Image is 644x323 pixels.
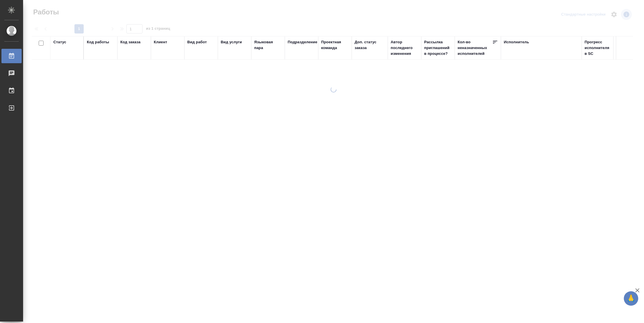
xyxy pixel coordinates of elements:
div: Клиент [154,39,167,45]
div: Прогресс исполнителя в SC [585,39,611,57]
div: Кол-во неназначенных исполнителей [458,39,492,57]
span: 🙏 [626,292,636,305]
div: Языковая пара [254,39,282,51]
button: 🙏 [624,291,638,306]
div: Вид работ [187,39,207,45]
div: Рассылка приглашений в процессе? [424,39,452,57]
div: Вид услуги [221,39,242,45]
div: Код работы [87,39,109,45]
div: Исполнитель [504,39,529,45]
div: Статус [53,39,66,45]
div: Доп. статус заказа [355,39,385,51]
div: Автор последнего изменения [391,39,418,57]
div: Проектная команда [321,39,349,51]
div: Код заказа [120,39,141,45]
div: Подразделение [288,39,317,45]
